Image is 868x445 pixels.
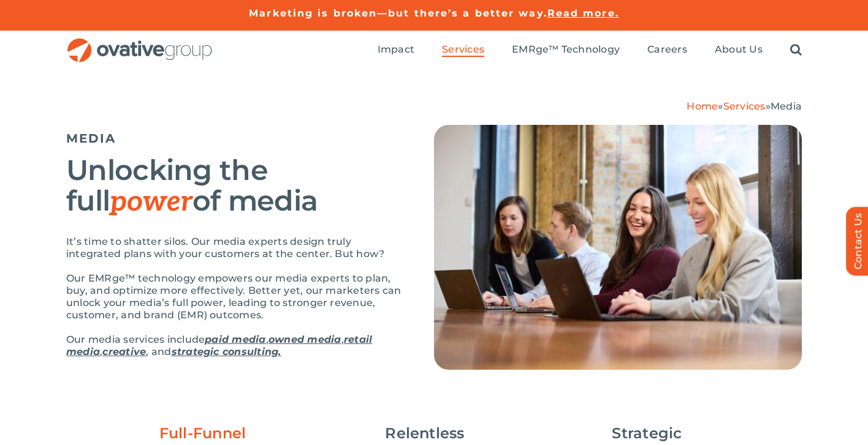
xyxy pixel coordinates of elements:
p: It’s time to shatter silos. Our media experts design truly integrated plans with your customers a... [66,236,403,260]
a: About Us [715,43,763,57]
nav: Menu [378,31,802,70]
a: Services [723,100,766,112]
a: Marketing is broken—but there’s a better way. [249,7,547,19]
p: Our EMRge™ technology empowers our media experts to plan, buy, and optimize more effectively. Bet... [66,272,403,321]
em: power [110,185,192,219]
a: creative [102,346,146,357]
span: Impact [378,43,414,56]
span: EMRge™ Technology [512,43,620,56]
a: Read more. [547,7,619,19]
p: Our media services include , , , , and [66,334,403,358]
a: Home [687,100,718,112]
a: Services [442,43,484,57]
img: Media – Hero [434,125,802,370]
a: OG_Full_horizontal_RGB [66,37,213,48]
a: Careers [647,43,687,57]
a: owned media [268,334,341,345]
h2: Unlocking the full of media [66,155,403,217]
span: » » [687,100,802,112]
a: Search [790,43,802,57]
a: Impact [378,43,414,57]
a: strategic consulting. [172,346,281,357]
span: Services [442,43,484,56]
span: Media [771,100,802,112]
h5: MEDIA [66,131,403,146]
a: paid media [205,334,265,345]
a: EMRge™ Technology [512,43,620,57]
a: retail media [66,334,372,357]
span: About Us [715,43,763,56]
span: Careers [647,43,687,56]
